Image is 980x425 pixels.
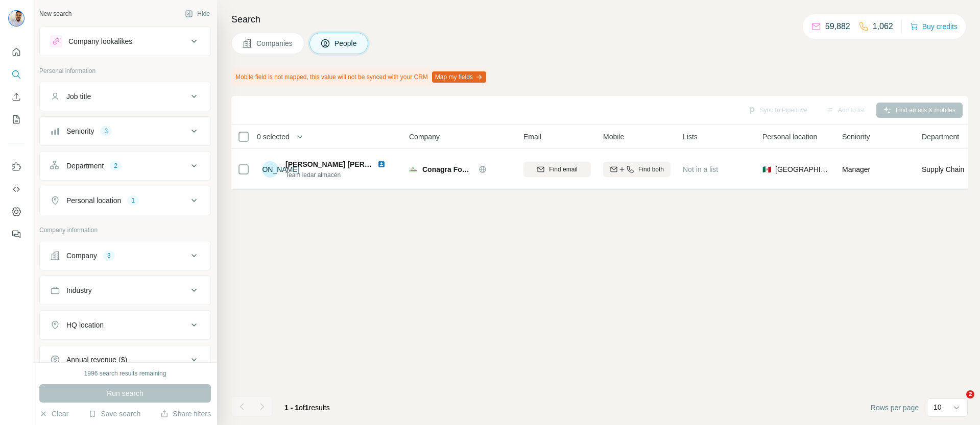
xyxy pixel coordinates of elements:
[231,12,968,27] h4: Search
[842,132,870,142] span: Seniority
[871,403,919,413] span: Rows per page
[8,158,25,176] button: Use Surfe on LinkedIn
[966,390,974,398] span: 2
[638,165,664,174] span: Find both
[299,404,305,412] span: of
[66,320,104,330] div: HQ location
[110,161,122,170] div: 2
[873,20,893,33] p: 1,062
[8,225,25,243] button: Feedback
[160,409,211,419] button: Share filters
[40,347,210,372] button: Annual revenue ($)
[40,243,210,268] button: Company3
[40,84,210,109] button: Job title
[8,203,25,221] button: Dashboard
[66,161,104,171] div: Department
[88,409,140,419] button: Save search
[39,9,71,18] div: New search
[256,38,294,48] span: Companies
[922,164,964,174] span: Supply Chain
[284,404,330,412] span: results
[334,38,358,48] span: People
[842,165,870,173] span: Manager
[66,195,121,206] div: Personal location
[40,188,210,213] button: Personal location1
[775,164,830,174] span: [GEOGRAPHIC_DATA]
[39,66,211,76] p: Personal information
[262,161,278,178] div: [PERSON_NAME]
[103,251,115,260] div: 3
[934,402,942,412] p: 10
[84,369,166,378] div: 1996 search results remaining
[257,132,290,142] span: 0 selected
[922,132,959,142] span: Department
[762,164,771,174] span: 🇲🇽
[66,251,97,261] div: Company
[762,132,817,142] span: Personal location
[603,132,624,142] span: Mobile
[231,68,488,86] div: Mobile field is not mapped, this value will not be synced with your CRM
[285,170,398,180] span: Team ledar almacén
[127,196,139,205] div: 1
[40,119,210,143] button: Seniority3
[8,110,25,129] button: My lists
[825,20,850,33] p: 59,882
[8,180,25,198] button: Use Surfe API
[284,404,299,412] span: 1 - 1
[945,390,970,415] iframe: Intercom live chat
[523,162,591,177] button: Find email
[603,162,671,177] button: Find both
[39,226,211,235] p: Company information
[39,409,68,419] button: Clear
[8,43,25,61] button: Quick start
[66,126,94,136] div: Seniority
[40,278,210,303] button: Industry
[549,165,577,174] span: Find email
[66,285,92,295] div: Industry
[305,404,309,412] span: 1
[178,6,217,21] button: Hide
[285,160,408,168] span: [PERSON_NAME] [PERSON_NAME]
[432,71,486,83] button: Map my fields
[100,127,112,136] div: 3
[409,165,417,173] img: Logo of Conagra Foodservice
[523,132,541,142] span: Email
[683,165,718,173] span: Not in a list
[683,132,698,142] span: Lists
[40,313,210,337] button: HQ location
[8,65,25,84] button: Search
[422,164,473,174] span: Conagra Foodservice
[409,132,440,142] span: Company
[377,160,386,168] img: LinkedIn logo
[66,355,127,365] div: Annual revenue ($)
[66,91,91,102] div: Job title
[40,154,210,178] button: Department2
[8,10,25,27] img: Avatar
[40,29,210,54] button: Company lookalikes
[68,36,132,46] div: Company lookalikes
[910,19,958,34] button: Buy credits
[8,88,25,106] button: Enrich CSV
